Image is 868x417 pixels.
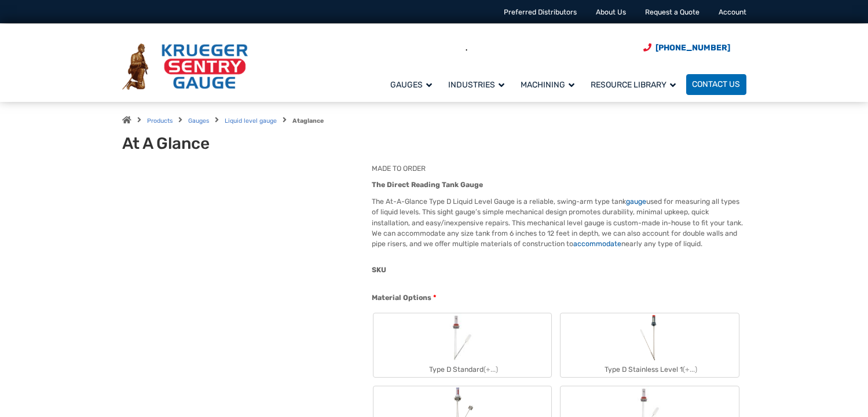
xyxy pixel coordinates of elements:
a: About Us [596,8,626,16]
a: Account [719,8,746,16]
a: Contact Us [686,74,746,95]
img: Chemical Sight Gauge [636,313,663,362]
a: Phone Number (920) 434-8860 [643,42,730,54]
span: (+...) [484,365,498,374]
h1: At A Glance [122,134,372,153]
a: Request a Quote [645,8,699,16]
a: Preferred Distributors [504,8,577,16]
a: Products [147,117,173,125]
label: Type D Standard [373,313,551,377]
span: Material Options [372,294,431,302]
strong: The Direct Reading Tank Gauge [372,181,483,189]
a: Liquid level gauge [225,117,277,125]
img: Krueger Sentry Gauge [122,43,248,90]
label: Type D Stainless Level 1 [561,313,738,377]
span: Gauges [390,80,432,90]
a: Machining [515,72,585,96]
span: Resource Library [591,80,676,90]
div: Type D Stainless Level 1 [561,362,738,377]
span: (+...) [683,365,697,374]
a: Industries [442,72,515,96]
a: Resource Library [585,72,686,96]
strong: Ataglance [292,117,324,125]
abbr: required [433,292,436,303]
a: Gauges [188,117,209,125]
a: accommodate [573,240,621,248]
a: Gauges [384,72,442,96]
span: Industries [448,80,504,90]
div: Type D Standard [373,362,551,377]
a: gauge [626,197,646,206]
span: SKU [372,266,386,274]
span: Contact Us [692,80,740,90]
p: The At-A-Glance Type D Liquid Level Gauge is a reliable, swing-arm type tank used for measuring a... [372,196,746,250]
span: Machining [521,80,574,90]
span: [PHONE_NUMBER] [655,43,730,53]
span: MADE TO ORDER [372,164,426,173]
